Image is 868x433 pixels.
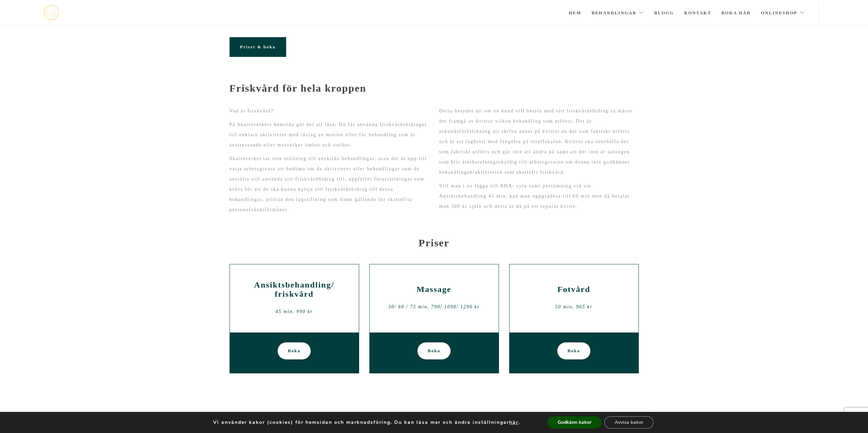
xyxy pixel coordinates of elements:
span: Boka [428,342,440,359]
p: Detta betyder att om en kund vill betala med sitt friskvårdsbidrag så måste det framgå av kvittot... [439,106,639,177]
h2: Ansiktsbehandling/ friskvård [235,280,354,299]
span: Boka [288,342,300,359]
h2: Fotvård [515,285,633,294]
a: Onlineshop [761,1,805,25]
a: Boka [278,342,311,359]
a: Boka [557,342,590,359]
span: Boka [568,342,580,359]
a: Blogg [654,1,674,25]
p: På Skatteverkets hemsida går det att läsa: Du får använda friskvårdsbidraget till enklare aktivit... [230,120,429,150]
button: Avvisa kakor [604,416,653,429]
a: Behandlingar [592,1,644,25]
p: Vi använder kakor (cookies) för hemsidan och marknadsföring. Du kan läsa mer och ändra inställnin... [213,419,520,426]
span: Priser & boka [240,44,276,49]
a: Hem [569,1,581,25]
a: mjstudio mjstudio mjstudio [43,5,59,20]
p: Vill man t ex lägga till AHA- syra samt portömning vid sin Ansiktsbehandling 45 min, kan man uppg... [439,181,639,212]
h2: Massage [375,285,494,294]
p: Vad är friskvård? [230,106,429,116]
img: mjstudio [43,5,59,20]
a: Boka här [721,1,751,25]
p: Skatteverket tar inte ställning till enskilda behandlingar, utan det är upp till varje arbetsgiva... [230,154,429,215]
strong: Priser [418,237,449,248]
button: Godkänn kakor [547,416,602,429]
button: här [509,419,518,426]
a: Boka [417,342,451,359]
div: 30/ 60 / 75 min, 790/ 1090/ 1290 kr [375,302,494,312]
div: 45 min, 990 kr [235,307,354,317]
strong: Friskvård för hela kroppen [230,82,367,94]
div: 50 min, 965 kr [515,302,633,312]
a: Priser & boka [230,37,286,57]
a: Kontakt [684,1,711,25]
